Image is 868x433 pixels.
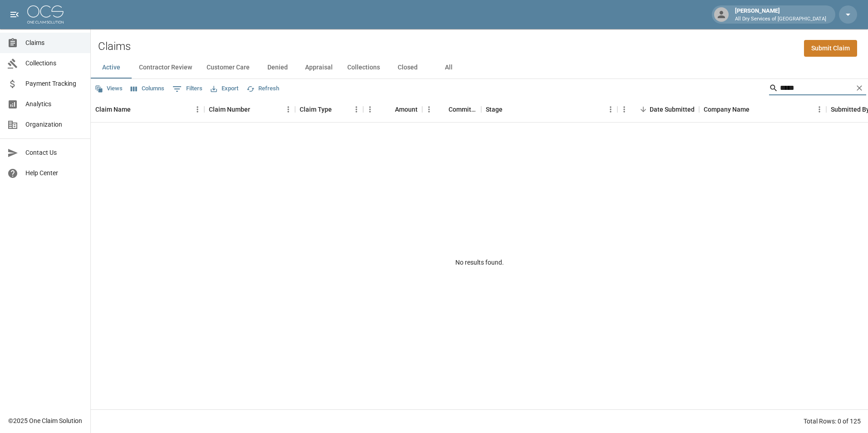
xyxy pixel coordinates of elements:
div: Search [769,81,866,97]
button: Menu [813,103,826,116]
h2: Claims [98,40,131,53]
div: No results found. [91,123,868,403]
div: Claim Type [300,97,332,122]
button: open drawer [5,5,24,24]
div: Claim Name [91,97,204,122]
button: Denied [257,57,298,79]
div: Amount [363,97,422,122]
div: Company Name [704,97,750,122]
button: Sort [750,103,762,116]
button: Menu [191,103,204,116]
div: Claim Name [95,97,131,122]
button: Menu [281,103,295,116]
span: Claims [25,38,83,48]
img: ocs-logo-white-transparent.png [27,5,64,24]
button: Active [91,57,132,79]
div: [PERSON_NAME] [731,6,830,23]
div: Date Submitted [650,97,695,122]
button: Sort [332,103,345,116]
button: Sort [131,103,143,116]
div: Date Submitted [617,97,699,122]
button: Closed [387,57,428,79]
button: Sort [250,103,263,116]
span: Contact Us [25,148,83,157]
div: Committed Amount [422,97,481,122]
p: All Dry Services of [GEOGRAPHIC_DATA] [735,15,826,23]
button: Menu [604,103,617,116]
button: Menu [350,103,363,116]
button: Select columns [128,82,167,96]
button: Menu [363,103,377,116]
span: Payment Tracking [25,79,83,89]
button: Contractor Review [132,57,199,79]
button: Menu [617,103,631,116]
button: Appraisal [298,57,340,79]
button: Sort [436,103,449,116]
button: Sort [637,103,650,116]
div: Claim Number [204,97,295,122]
div: Stage [481,97,617,122]
div: Claim Number [209,97,250,122]
div: dynamic tabs [91,57,868,79]
button: Clear [853,81,866,95]
span: Help Center [25,168,83,178]
button: Sort [382,103,395,116]
button: Sort [503,103,515,116]
button: All [428,57,469,79]
button: Views [93,82,125,96]
div: Total Rows: 0 of 125 [804,417,861,426]
button: Export [208,82,241,96]
span: Analytics [25,99,83,109]
span: Collections [25,59,83,68]
div: Claim Type [295,97,363,122]
button: Menu [422,103,436,116]
span: Organization [25,120,83,129]
button: Show filters [170,82,205,96]
div: Stage [486,97,503,122]
button: Collections [340,57,387,79]
div: Committed Amount [449,97,477,122]
a: Submit Claim [804,40,857,57]
div: Company Name [699,97,826,122]
div: Amount [395,97,418,122]
div: © 2025 One Claim Solution [8,416,82,425]
button: Refresh [244,82,281,96]
button: Customer Care [199,57,257,79]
